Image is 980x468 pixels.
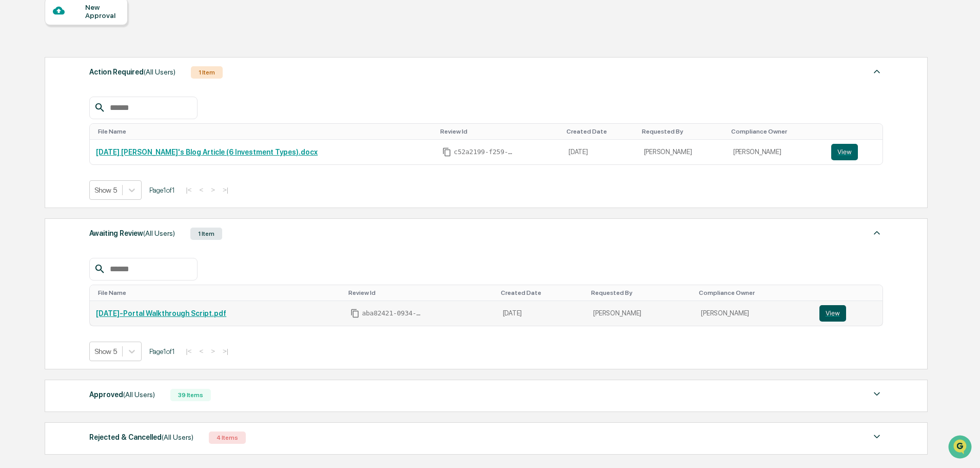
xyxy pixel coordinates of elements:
[183,347,194,355] button: |<
[831,144,858,160] button: View
[98,128,432,135] div: Toggle SortBy
[947,434,975,462] iframe: Open customer support
[21,149,65,159] span: Data Lookup
[831,144,877,160] a: View
[566,128,634,135] div: Toggle SortBy
[871,430,883,443] img: caret
[98,289,340,296] div: Toggle SortBy
[102,174,124,182] span: Pylon
[642,128,723,135] div: Toggle SortBy
[821,289,879,296] div: Toggle SortBy
[35,79,168,89] div: Start new chat
[89,227,175,240] div: Awaiting Review
[74,130,83,139] div: 🗄️
[362,309,423,317] span: aba82421-0934-45af-8fdb-41a74b207f5f
[190,228,222,240] div: 1 Item
[501,289,583,296] div: Toggle SortBy
[196,347,206,355] button: <
[183,185,194,194] button: |<
[27,47,169,58] input: Clear
[89,65,175,79] div: Action Required
[196,185,206,194] button: <
[562,140,638,164] td: [DATE]
[174,82,187,94] button: Start new chat
[819,305,877,322] a: View
[72,174,124,182] a: Powered byPylon
[162,433,193,441] span: (All Users)
[21,129,66,140] span: Preclearance
[208,347,218,355] button: >
[209,432,246,444] div: 4 Items
[85,129,127,140] span: Attestations
[348,289,492,296] div: Toggle SortBy
[10,79,29,97] img: 1746055101610-c473b297-6a78-478c-a979-82029cc54cd1
[350,309,360,318] span: Copy Id
[143,229,175,237] span: (All Users)
[208,185,218,194] button: >
[440,128,558,135] div: Toggle SortBy
[35,89,130,97] div: We're available if you need us!
[10,22,187,38] p: How can we help?
[191,66,223,79] div: 1 Item
[170,389,211,401] div: 39 Items
[442,147,452,157] span: Copy Id
[96,148,318,156] a: [DATE] [PERSON_NAME]'s Blog Article (6 Investment Types).docx
[10,130,18,139] div: 🖐️
[96,309,226,317] a: [DATE]-Portal Walkthrough Script.pdf
[149,347,175,355] span: Page 1 of 1
[833,128,879,135] div: Toggle SortBy
[871,388,883,400] img: caret
[638,140,727,164] td: [PERSON_NAME]
[454,148,515,156] span: c52a2199-f259-4024-90af-cc7cf416cdc1
[727,140,825,164] td: [PERSON_NAME]
[871,227,883,239] img: caret
[6,125,70,144] a: 🖐️Preclearance
[587,301,695,326] td: [PERSON_NAME]
[695,301,813,326] td: [PERSON_NAME]
[85,3,120,20] div: New Approval
[89,388,155,401] div: Approved
[220,185,231,194] button: >|
[871,65,883,78] img: caret
[699,289,809,296] div: Toggle SortBy
[123,390,155,399] span: (All Users)
[149,186,175,194] span: Page 1 of 1
[89,430,193,444] div: Rejected & Cancelled
[819,305,846,322] button: View
[6,145,69,163] a: 🔎Data Lookup
[220,347,231,355] button: >|
[731,128,821,135] div: Toggle SortBy
[591,289,691,296] div: Toggle SortBy
[497,301,587,326] td: [DATE]
[70,125,131,144] a: 🗄️Attestations
[10,150,18,158] div: 🔎
[144,68,175,76] span: (All Users)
